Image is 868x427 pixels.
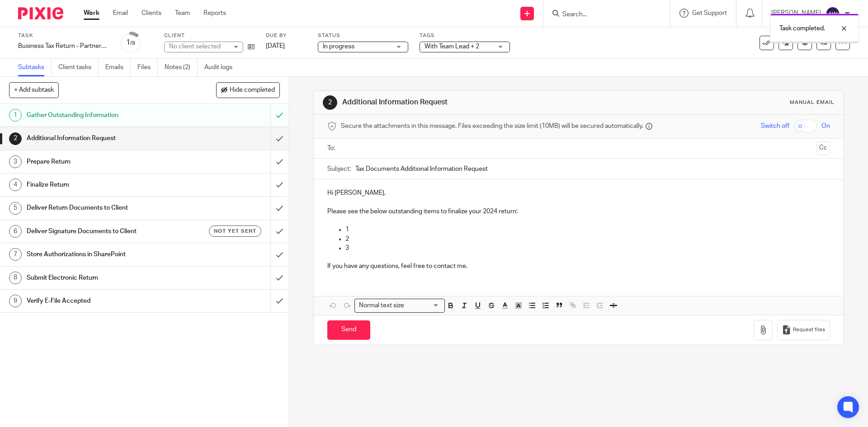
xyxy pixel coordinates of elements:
[9,155,22,168] div: 3
[9,109,22,122] div: 1
[327,262,830,271] p: If you have any questions, feel free to contact me.
[27,131,183,145] h1: Additional Information Request
[790,99,835,106] div: Manual email
[27,108,183,122] h1: Gather Outstanding Information
[27,178,183,192] h1: Finalize Return
[9,272,22,284] div: 8
[27,271,183,285] h1: Submit Electronic Return
[27,201,183,215] h1: Deliver Return Documents to Client
[9,82,59,98] button: + Add subtask
[425,43,479,50] span: With Team Lead + 2
[327,164,351,174] label: Subject:
[126,38,135,48] div: 1
[327,188,830,197] p: Hi [PERSON_NAME],
[357,301,406,310] span: Normal text size
[407,301,439,310] input: Search for option
[9,202,22,215] div: 5
[137,59,158,76] a: Files
[130,41,135,46] small: /9
[345,235,830,244] p: 2
[354,299,445,313] div: Search for option
[9,132,22,145] div: 2
[9,248,22,261] div: 7
[216,82,280,98] button: Hide completed
[9,178,22,191] div: 4
[345,244,830,253] p: 3
[214,227,256,235] span: Not yet sent
[341,122,643,131] span: Secure the attachments in this message. Files exceeding the size limit (10MB) will be secured aut...
[18,32,108,39] label: Task
[345,225,830,234] p: 1
[165,59,198,76] a: Notes (2)
[204,59,239,76] a: Audit logs
[777,320,830,340] button: Request files
[327,320,370,340] input: Send
[175,9,190,18] a: Team
[27,225,183,238] h1: Deliver Signature Documents to Client
[821,122,830,131] span: On
[18,7,63,19] img: Pixie
[58,59,99,76] a: Client tasks
[793,326,825,333] span: Request files
[84,9,99,18] a: Work
[266,43,285,49] span: [DATE]
[18,42,108,51] div: Business Tax Return - Partnership- On Extension
[342,98,598,107] h1: Additional Information Request
[318,32,408,39] label: Status
[27,294,183,308] h1: Verify E-File Accepted
[779,24,825,33] p: Task completed.
[9,295,22,307] div: 9
[816,141,830,155] button: Cc
[18,59,52,76] a: Subtasks
[230,87,275,94] span: Hide completed
[323,43,354,50] span: In progress
[169,42,228,51] div: No client selected
[9,225,22,238] div: 6
[105,59,131,76] a: Emails
[266,32,307,39] label: Due by
[327,144,337,153] label: To:
[27,155,183,169] h1: Prepare Return
[27,248,183,261] h1: Store Authorizations in SharePoint
[420,32,510,39] label: Tags
[164,32,255,39] label: Client
[203,9,226,18] a: Reports
[113,9,128,18] a: Email
[761,122,789,131] span: Switch off
[323,95,337,110] div: 2
[142,9,161,18] a: Clients
[826,6,840,21] img: svg%3E
[327,207,830,216] p: Please see the below outstanding items to finalize your 2024 return:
